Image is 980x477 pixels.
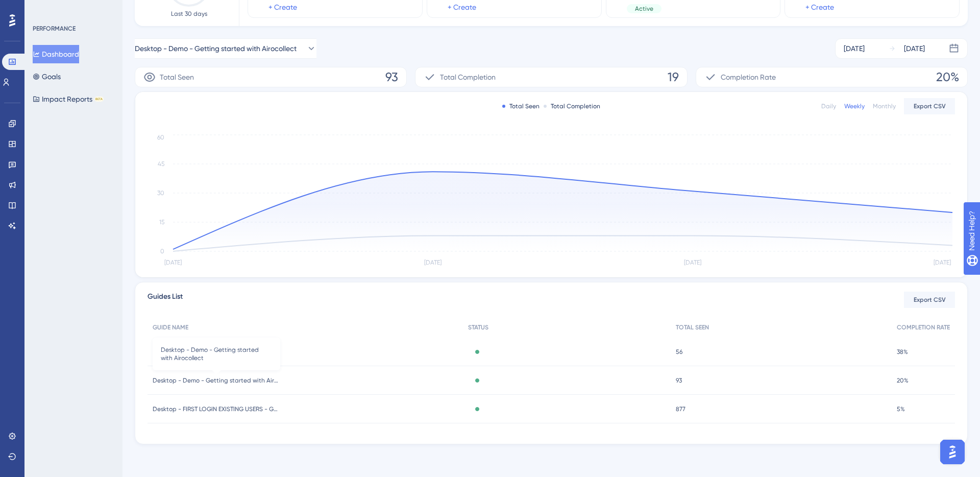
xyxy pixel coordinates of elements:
div: Total Seen [502,102,540,110]
span: Desktop - Demo - Getting started with Airocollect [135,42,297,55]
span: 56 [676,348,682,356]
span: 38% [897,348,908,356]
a: + Create [448,1,476,13]
span: 20% [936,69,959,85]
span: 20% [897,376,909,385]
span: Desktop - Demo - Getting started with Airocollect [161,346,272,362]
tspan: [DATE] [934,259,951,266]
span: COMPLETION RATE [897,323,950,331]
div: PERFORMANCE [33,25,76,33]
span: Active [635,5,653,13]
span: Last 30 days [171,10,207,18]
button: Goals [33,67,61,86]
div: Total Completion [544,102,600,110]
button: Dashboard [33,45,79,63]
span: Desktop - Demo - Getting started with Airocollect [153,376,280,385]
span: GUIDE NAME [153,323,188,331]
span: TOTAL SEEN [676,323,709,331]
div: [DATE] [844,42,865,55]
span: 877 [676,405,685,413]
span: 5% [897,405,905,413]
button: Export CSV [904,98,955,114]
span: Total Completion [440,71,496,83]
button: Export CSV [904,292,955,308]
div: Weekly [844,102,865,110]
div: [DATE] [904,42,925,55]
tspan: 30 [157,189,164,197]
tspan: 15 [159,219,164,226]
span: Export CSV [914,296,946,304]
a: + Create [805,1,834,13]
span: Need Help? [24,3,64,15]
button: Desktop - Demo - Getting started with Airocollect [135,38,316,59]
span: 93 [385,69,398,85]
div: BETA [94,97,104,102]
span: Desktop - FIRST LOGIN EXISTING USERS - Getting started with Airocollect [153,405,280,413]
tspan: [DATE] [424,259,442,266]
div: Daily [821,102,836,110]
button: Impact ReportsBETA [33,90,104,108]
tspan: 45 [158,160,164,168]
a: + Create [268,1,297,13]
span: 19 [668,69,679,85]
tspan: [DATE] [164,259,182,266]
span: 93 [676,376,682,385]
span: Guides List [148,291,183,309]
div: Monthly [873,102,896,110]
span: Completion Rate [721,71,776,83]
tspan: 60 [157,134,164,141]
tspan: 0 [160,248,164,255]
span: Total Seen [160,71,194,83]
span: Export CSV [914,102,946,110]
iframe: UserGuiding AI Assistant Launcher [937,437,968,467]
span: STATUS [468,323,488,331]
tspan: [DATE] [684,259,701,266]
